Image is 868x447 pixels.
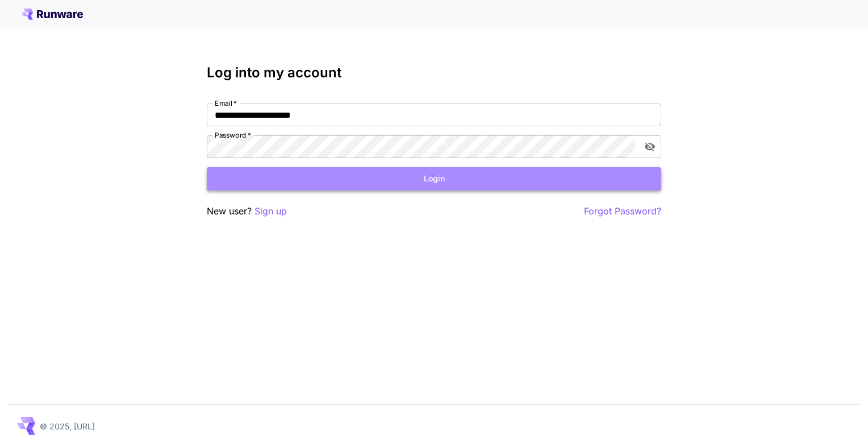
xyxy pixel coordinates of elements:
[207,167,661,191] button: Login
[215,98,237,108] label: Email
[640,136,660,157] button: toggle password visibility
[584,204,661,218] button: Forgot Password?
[254,204,287,218] button: Sign up
[40,420,95,432] p: © 2025, [URL]
[207,204,287,218] p: New user?
[207,65,661,81] h3: Log into my account
[215,130,251,140] label: Password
